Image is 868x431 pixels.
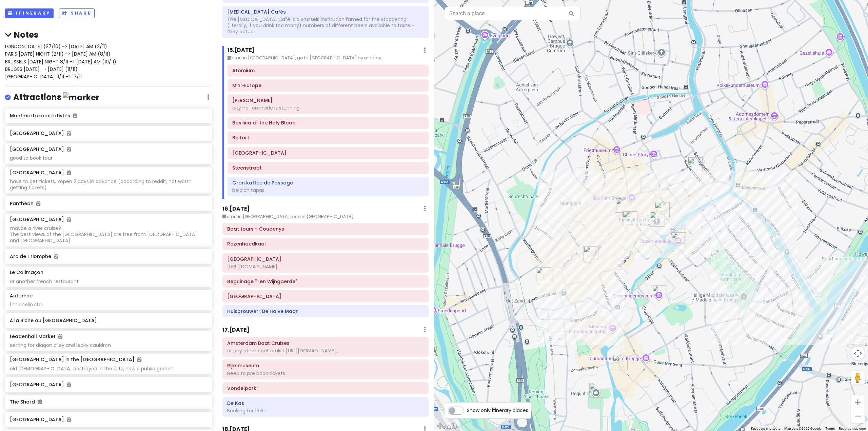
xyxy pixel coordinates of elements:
h6: [GEOGRAPHIC_DATA] [10,130,207,136]
div: setting for diagon alley and leaky cauldron [10,342,207,348]
h6: Boat tours - Coudenys [227,226,424,232]
h6: Arc de Triomphe [10,253,207,259]
button: Zoom in [851,395,865,409]
div: Market Square [616,198,631,213]
h6: Belfort [232,135,424,141]
h6: Rozenhoedkaai [227,241,424,247]
h6: Beguinage "Ten Wijngaerde" [227,278,424,285]
div: or another french restaurant [10,278,207,285]
h6: [GEOGRAPHIC_DATA] in the [GEOGRAPHIC_DATA] [10,356,141,363]
div: maybe a river cruise? The best views of the [GEOGRAPHIC_DATA] are free from [GEOGRAPHIC_DATA] and... [10,225,207,244]
small: start in [GEOGRAPHIC_DATA], go to [GEOGRAPHIC_DATA] by midday [228,55,429,61]
h6: À la Biche au [GEOGRAPHIC_DATA] [10,317,207,324]
button: Itinerary [5,8,54,18]
i: Added to itinerary [58,334,62,339]
i: Added to itinerary [73,113,77,118]
button: Zoom out [851,409,865,423]
h6: Le Colimaçon [10,269,43,275]
h6: Amsterdam Boat Cruises [227,340,424,346]
div: The [MEDICAL_DATA] Café is a Brussels institution famed for the staggering (literally, if you dri... [227,16,424,35]
h6: Vondelpark [227,385,424,391]
i: Added to itinerary [67,217,71,222]
div: Huisbrouwerij De Halve Maan [613,355,628,370]
i: Added to itinerary [137,357,141,362]
h6: Leadenhall Market [10,333,62,339]
h6: Montmartre aux artistes [10,113,207,119]
span: Map data ©2025 Google [784,427,821,430]
i: Added to itinerary [67,131,71,136]
i: Added to itinerary [67,417,71,422]
h6: Atomium [232,67,424,74]
div: Basilica of the Holy Blood [650,212,665,227]
i: Added to itinerary [54,254,58,259]
img: marker [63,92,99,103]
div: Gran kaffee de Passage [536,267,551,282]
h6: Huisbrouwerij De Halve Maan [227,308,424,314]
div: Boat tours - Coudenys [670,229,685,243]
h6: [GEOGRAPHIC_DATA] [10,381,207,388]
h6: The Shard [10,399,207,405]
button: Map camera controls [851,347,865,360]
a: Report a map error [839,427,866,430]
button: Share [59,8,94,18]
div: city hall on inside is stunning [232,105,424,111]
div: 1 michelin star [10,301,207,308]
h6: Basilica of the Holy Blood [232,120,424,126]
h6: 15 . [DATE] [228,47,255,54]
h6: Automne [10,293,33,299]
a: Click to see this area on Google Maps [436,422,458,431]
h6: Delirium Cafés [227,9,424,15]
h6: [GEOGRAPHIC_DATA] [10,216,71,222]
h6: [GEOGRAPHIC_DATA] [10,146,71,152]
div: [URL][DOMAIN_NAME] [227,263,424,270]
i: Added to itinerary [67,382,71,387]
small: start in [GEOGRAPHIC_DATA], end in [GEOGRAPHIC_DATA] [222,213,429,220]
h6: Steenstraat [232,165,424,171]
div: Patritius bvba [688,157,703,172]
div: belgian tapas [232,187,424,193]
button: Drag Pegman onto the map to open Street View [851,371,865,385]
div: Beguinage "Ten Wijngaerde" [589,383,604,398]
div: old [DEMOGRAPHIC_DATA] destroyed in the blitz, now a public garden [10,366,207,372]
div: Need to pre book tickets [227,370,424,376]
span: LONDON [DATE] (27/10) -> [DATE] AM (2/11) PARIS [DATE] NIGHT (2/11) -> [DATE] AM (8/11) BRUSSELS ... [5,43,116,80]
h6: Panthéon [10,200,207,207]
h6: Mini-Europe [232,82,424,89]
h6: [GEOGRAPHIC_DATA] [10,416,207,423]
h6: Minnewater Park [227,293,424,299]
div: Groeninge Museum [652,285,667,300]
h4: Notes [5,30,212,40]
h6: De Kas [227,400,424,406]
h6: 16 . [DATE] [222,205,250,213]
div: have to get tickets, ?open 2 days in advance (according to reddit, not worth getting tickets) [10,178,207,191]
div: or any other boat cruise [URL][DOMAIN_NAME].. [227,348,424,354]
h6: Gran kaffee de Passage [232,180,424,186]
img: Google [436,422,458,431]
h6: [GEOGRAPHIC_DATA] [10,170,71,176]
h6: Rijksmuseum [227,363,424,369]
div: De Burg [655,202,670,217]
h6: Market Square [232,150,424,156]
a: Terms (opens in new tab) [825,427,835,430]
div: Steenstraat [584,246,598,261]
i: Added to itinerary [67,147,71,152]
span: Show only itinerary places [467,407,528,414]
div: Booking for 1915h. [227,408,424,414]
h6: 17 . [DATE] [222,327,250,334]
h4: Attractions [13,92,99,103]
i: Added to itinerary [36,201,40,206]
i: Added to itinerary [38,399,42,404]
i: Added to itinerary [67,170,71,175]
div: good to book tour [10,155,207,161]
h6: Groeninge Museum [227,256,424,262]
h6: De Burg [232,97,424,103]
div: Belfort [623,211,637,226]
button: Keyboard shortcuts [751,426,780,431]
div: Rozenhoedkaai [671,232,686,247]
input: Search a place [445,7,580,20]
